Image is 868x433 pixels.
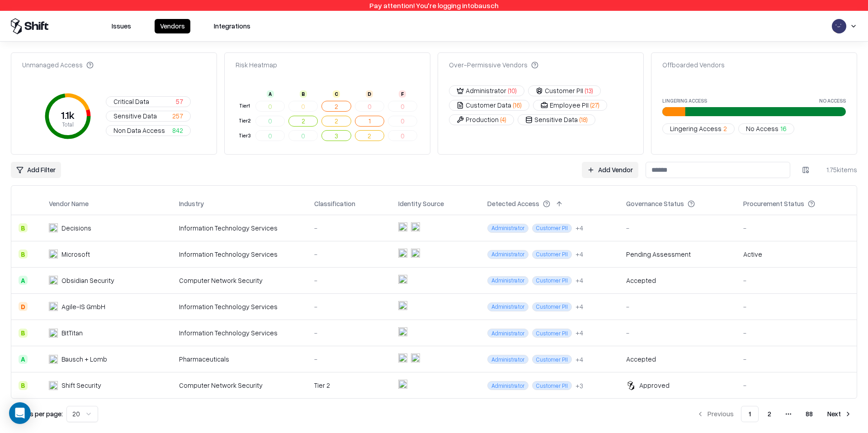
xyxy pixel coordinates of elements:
img: Obsidian Security [49,276,58,285]
div: - [314,223,384,233]
div: Information Technology Services [179,328,300,338]
div: Tier 1 [237,102,252,110]
img: entra.microsoft.com [398,353,407,362]
span: Customer PII [532,224,572,233]
span: Administrator [487,329,528,338]
button: 2 [760,406,778,422]
div: D [366,90,373,98]
div: Bausch + Lomb [61,354,107,364]
span: Customer PII [532,355,572,364]
img: microsoft365.com [411,249,420,258]
button: 1 [741,406,759,422]
div: A [267,90,274,98]
img: BitTitan [49,329,58,338]
button: 3 [321,130,351,141]
span: 842 [172,126,183,135]
div: B [19,329,28,338]
button: 2 [355,130,384,141]
span: ( 10 ) [508,86,517,95]
div: - [743,381,849,390]
img: Bausch + Lomb [49,355,58,364]
span: ( 13 ) [585,86,593,95]
span: Customer PII [532,276,572,285]
div: Computer Network Security [179,381,300,390]
img: entra.microsoft.com [398,222,407,231]
button: +4 [576,355,583,364]
div: Pharmaceuticals [179,354,300,364]
div: + 4 [576,302,583,311]
div: - [626,302,729,311]
div: + 3 [576,381,583,391]
div: Pending Assessment [626,249,691,259]
label: No Access [819,98,846,103]
span: ( 27 ) [590,100,599,110]
button: Add Filter [11,162,61,178]
div: Identity Source [398,199,444,208]
button: Employee PII(27) [533,100,607,111]
button: 88 [798,406,820,422]
span: Lingering Access [670,124,722,133]
button: 2 [321,116,351,127]
span: 257 [172,111,183,121]
span: No Access [746,124,778,133]
div: Shift Security [61,381,101,390]
span: Administrator [487,276,528,285]
img: Shift Security [49,381,58,390]
div: B [19,249,28,259]
div: B [300,90,307,98]
div: Over-Permissive Vendors [449,60,538,70]
span: Customer PII [532,329,572,338]
div: Offboarded Vendors [662,60,725,70]
button: +4 [576,223,583,233]
div: Tier 3 [237,132,252,140]
div: - [626,223,729,233]
button: Non Data Access842 [106,125,191,136]
div: Governance Status [626,199,684,208]
div: + 4 [576,355,583,364]
div: Decisions [61,223,91,233]
a: Add Vendor [582,162,638,178]
button: Sensitive Data(18) [518,114,595,125]
td: Active [736,241,857,267]
div: + 4 [576,249,583,259]
div: Tier 2 [237,117,252,125]
span: ( 16 ) [513,100,522,110]
div: Tier 2 [314,381,384,390]
div: - [314,302,384,311]
div: + 4 [576,276,583,285]
span: Sensitive Data [113,111,157,121]
button: 2 [288,116,318,127]
div: - [743,276,849,285]
img: Agile-IS GmbH [49,302,58,311]
div: Information Technology Services [179,249,300,259]
nav: pagination [691,406,857,422]
div: Information Technology Services [179,302,300,311]
span: ( 4 ) [500,115,506,124]
div: C [333,90,340,98]
div: Procurement Status [743,199,804,208]
span: Administrator [487,302,528,311]
div: A [19,355,28,364]
button: Customer PII(13) [528,85,601,96]
div: - [626,328,729,338]
button: +4 [576,302,583,311]
div: Information Technology Services [179,223,300,233]
div: Approved [639,381,670,390]
img: Microsoft [49,249,58,259]
div: Accepted [626,354,656,364]
span: Administrator [487,224,528,233]
p: Results per page: [11,409,63,419]
div: A [19,276,28,285]
div: - [314,276,384,285]
div: B [19,381,28,390]
span: Critical Data [113,97,149,106]
img: microsoft365.com [411,353,420,362]
div: - [743,354,849,364]
div: - [743,223,849,233]
div: + 4 [576,223,583,233]
button: Administrator(10) [449,85,524,96]
div: Risk Heatmap [236,60,277,70]
div: - [314,354,384,364]
button: Critical Data57 [106,96,191,107]
span: Customer PII [532,302,572,311]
